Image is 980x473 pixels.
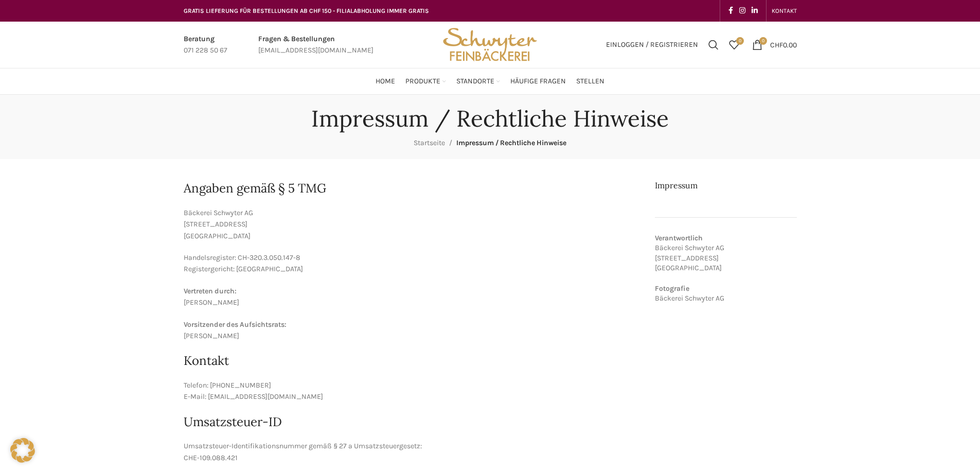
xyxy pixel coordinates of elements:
[736,4,749,18] a: Instagram social link
[456,71,500,92] a: Standorte
[184,413,640,431] h2: Umsatzsteuer-ID
[179,71,802,92] div: Main navigation
[184,33,227,57] a: Infobox link
[510,71,566,92] a: Häufige Fragen
[770,40,783,49] span: CHF
[767,1,802,21] div: Secondary navigation
[749,4,761,18] a: Linkedin social link
[576,71,604,92] a: Stellen
[184,7,429,14] span: GRATIS LIEFERUNG FÜR BESTELLUNGEN AB CHF 150 - FILIALABHOLUNG IMMER GRATIS
[736,37,744,45] span: 0
[184,252,640,275] p: Handelsregister: CH-320.3.050.147-8 Registergericht: [GEOGRAPHIC_DATA]
[405,71,446,92] a: Produkte
[184,441,640,464] p: Umsatzsteuer-Identifikationsnummer gemäß § 27 a Umsatzsteuergesetz: CHE-109.088.421
[725,4,736,18] a: Facebook social link
[510,77,566,86] span: Häufige Fragen
[606,41,698,48] span: Einloggen / Registrieren
[747,34,802,55] a: 0 CHF0.00
[724,34,744,55] div: Meine Wunschliste
[655,234,703,242] strong: Verantwortlich
[405,77,440,86] span: Produkte
[456,138,566,147] span: Impressum / Rechtliche Hinweise
[376,77,395,86] span: Home
[601,34,703,55] a: Einloggen / Registrieren
[655,284,689,293] strong: Fotografie
[772,1,797,21] a: KONTAKT
[184,320,287,329] strong: Vorsitzender des Aufsichtsrats:
[439,22,540,68] img: Bäckerei Schwyter
[759,37,767,45] span: 0
[184,286,640,309] p: [PERSON_NAME]
[184,352,640,370] h2: Kontakt
[184,319,640,342] p: [PERSON_NAME]
[184,380,640,403] p: Telefon: [PHONE_NUMBER] E-Mail: [EMAIL_ADDRESS][DOMAIN_NAME]
[184,287,237,295] strong: Vertreten durch:
[703,34,724,55] a: Suchen
[184,180,640,197] h2: Angaben gemäß § 5 TMG
[770,40,797,49] bdi: 0.00
[184,207,640,242] p: Bäckerei Schwyter AG [STREET_ADDRESS] [GEOGRAPHIC_DATA]
[576,77,604,86] span: Stellen
[258,33,373,57] a: Infobox link
[772,7,797,14] span: KONTAKT
[655,233,797,304] p: Bäckerei Schwyter AG [STREET_ADDRESS] [GEOGRAPHIC_DATA] Bäckerei Schwyter AG
[655,180,797,191] h2: Impressum
[439,40,540,48] a: Site logo
[414,138,445,147] a: Startseite
[724,34,744,55] a: 0
[376,71,395,92] a: Home
[311,105,669,132] h1: Impressum / Rechtliche Hinweise
[456,77,494,86] span: Standorte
